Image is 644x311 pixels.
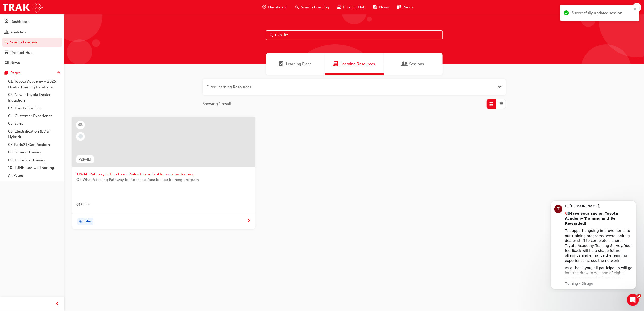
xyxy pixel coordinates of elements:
span: Product Hub [343,4,365,10]
a: 04. Customer Experience [6,112,62,120]
a: 06. Electrification (EV & Hybrid) [6,127,62,141]
span: duration-icon [76,201,80,208]
span: P2P-ILT [78,157,92,162]
span: Search [270,32,273,38]
a: 09. Technical Training [6,156,62,164]
button: close [634,7,637,13]
a: Analytics [2,28,62,37]
a: search-iconSearch Learning [291,2,333,12]
a: 05. Sales [6,120,62,127]
a: 10. TUNE Rev-Up Training [6,164,62,172]
span: next-icon [247,219,251,223]
span: Learning Plans [286,61,312,67]
span: Sales [84,219,92,224]
div: Pages [10,70,21,76]
span: News [379,4,389,10]
span: learningResourceType_INSTRUCTOR_LED-icon [79,122,82,128]
span: news-icon [373,4,377,10]
span: learningRecordVerb_NONE-icon [78,134,83,139]
span: car-icon [5,50,8,55]
button: Pages [2,68,62,78]
a: P2P-ILT'OWAF' Pathway to Purchase - Sales Consultant Immersion TrainingOh What A feeling Pathway ... [72,117,255,229]
a: car-iconProduct Hub [333,2,369,12]
span: pages-icon [397,4,401,10]
a: SessionsSessions [384,53,443,75]
a: All Pages [6,172,62,179]
a: Dashboard [2,17,62,27]
a: Search Learning [2,38,62,47]
span: List [499,101,503,107]
span: Sessions [409,61,424,67]
a: 01. Toyota Academy - 2025 Dealer Training Catalogue [6,77,62,91]
a: News [2,58,62,67]
span: Grid [490,101,493,107]
span: Dashboard [268,4,287,10]
a: Learning PlansLearning Plans [266,53,325,75]
a: pages-iconPages [393,2,417,12]
a: Product Hub [2,48,62,57]
div: Analytics [10,29,26,35]
a: 03. Toyota For Life [6,104,62,112]
span: Oh What A feeling Pathway to Purchase, face to face training program [76,177,251,183]
span: pages-icon [5,71,8,75]
button: CS [633,3,641,12]
iframe: Intercom notifications message [543,196,644,292]
span: 2 [637,294,641,298]
a: Learning ResourcesLearning Resources [325,53,384,75]
span: Pages [403,4,413,10]
div: 6 hrs [76,201,90,208]
a: 08. Service Training [6,148,62,156]
a: news-iconNews [369,2,393,12]
div: News [10,60,20,66]
div: Successfully updated session [571,10,632,16]
span: search-icon [295,4,299,10]
div: Dashboard [10,19,30,25]
span: Showing 1 result [203,101,231,107]
span: search-icon [5,40,8,45]
iframe: Intercom live chat [627,294,639,306]
span: car-icon [337,4,341,10]
span: target-icon [79,218,83,225]
span: Search Learning [301,4,329,10]
span: Learning Plans [279,61,284,67]
button: Open the filter [498,84,502,90]
div: Product Hub [10,50,33,56]
a: 02. New - Toyota Dealer Induction [6,91,62,104]
span: guage-icon [5,20,8,24]
span: news-icon [5,61,8,65]
span: Sessions [402,61,407,67]
span: up-icon [57,70,60,76]
span: Learning Resources [333,61,338,67]
input: Search... [266,30,443,40]
a: 07. Parts21 Certification [6,141,62,149]
button: DashboardAnalyticsSearch LearningProduct HubNews [2,16,62,68]
a: guage-iconDashboard [258,2,291,12]
span: chart-icon [5,30,8,35]
span: prev-icon [56,301,59,307]
span: Learning Resources [340,61,375,67]
span: 'OWAF' Pathway to Purchase - Sales Consultant Immersion Training [76,171,251,177]
img: Trak [3,2,43,13]
span: guage-icon [262,4,266,10]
